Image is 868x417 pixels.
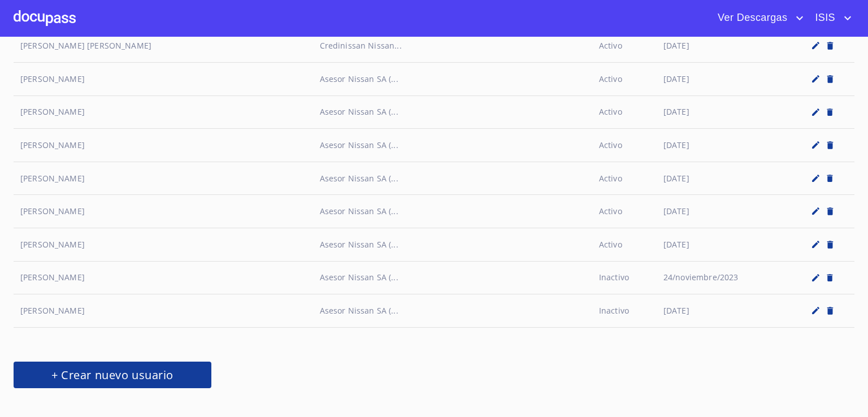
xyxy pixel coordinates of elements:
td: Asesor Nissan SA (... [313,63,592,96]
td: [DATE] [657,162,792,195]
td: Credinissan Nissan... [313,29,592,63]
td: Asesor Nissan SA (... [313,162,592,195]
td: [PERSON_NAME] [14,95,313,129]
td: [PERSON_NAME] [14,129,313,162]
td: [PERSON_NAME] [14,228,313,261]
td: Asesor Nissan SA (... [313,261,592,294]
td: [DATE] [657,129,792,162]
td: Activo [592,195,657,228]
td: [DATE] [657,29,792,63]
td: [DATE] [657,95,792,129]
td: 24/noviembre/2023 [657,261,792,294]
td: Asesor Nissan SA (... [313,95,592,129]
td: Activo [592,95,657,129]
td: [PERSON_NAME] [14,261,313,294]
td: [DATE] [657,228,792,261]
td: Asesor Nissan SA (... [313,129,592,162]
td: Asesor Nissan SA (... [313,228,592,261]
span: + Crear nuevo usuario [27,365,198,385]
td: Activo [592,129,657,162]
td: [PERSON_NAME] [14,195,313,228]
td: [PERSON_NAME] [14,63,313,96]
td: [DATE] [657,63,792,96]
td: Inactivo [592,261,657,294]
td: Activo [592,228,657,261]
td: [DATE] [657,195,792,228]
td: Inactivo [592,294,657,328]
span: ISIS [806,9,841,27]
td: Activo [592,63,657,96]
td: Asesor Nissan SA (... [313,294,592,328]
button: account of current user [709,9,806,27]
td: Activo [592,29,657,63]
button: + Crear nuevo usuario [14,362,211,388]
td: [PERSON_NAME] [14,162,313,195]
td: [PERSON_NAME] [14,294,313,328]
button: account of current user [806,9,854,27]
td: [DATE] [657,294,792,328]
span: Ver Descargas [709,9,793,27]
td: [PERSON_NAME] [PERSON_NAME] [14,29,313,63]
td: Activo [592,162,657,195]
td: Asesor Nissan SA (... [313,195,592,228]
